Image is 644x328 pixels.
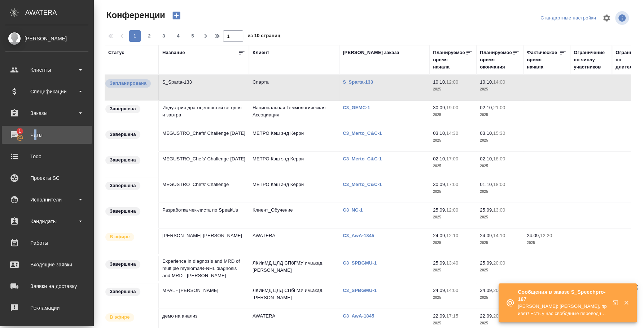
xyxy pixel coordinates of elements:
p: 2025 [480,294,520,301]
td: AWATERA [249,229,339,254]
p: 17:00 [446,156,458,161]
td: Experience in diagnosis and MRD of multiple myeloma/В-NHL diagnosis and MRD - [PERSON_NAME] [159,254,249,283]
p: Завершена [110,261,136,268]
p: C3_Merto_C&C-1 [343,182,387,187]
p: 2025 [480,267,520,274]
p: 12:20 [540,233,552,238]
a: Заявки на доставку [2,277,92,295]
p: 20:00 [493,260,505,266]
div: Заказы [5,108,88,119]
div: Входящие заявки [5,259,88,270]
button: Создать [168,9,185,22]
td: Индустрия драгоценностей сегодня и завтра [159,101,249,126]
p: 18:00 [493,156,505,161]
td: Национальная Геммологическая Ассоциация [249,101,339,126]
a: S_Sparta-133 [343,79,378,85]
a: Todo [2,147,92,165]
div: Чаты [5,129,88,140]
p: 2025 [480,137,520,144]
p: C3_SPBGMU-1 [343,288,382,293]
p: 30.09, [433,105,446,110]
p: 24.09, [527,233,540,238]
p: 2025 [433,320,473,327]
div: [PERSON_NAME] [5,35,88,43]
p: 18:00 [493,182,505,187]
p: 14:00 [446,288,458,293]
a: C3_NC-1 [343,207,368,213]
td: [PERSON_NAME] [PERSON_NAME] [159,229,249,254]
p: 10.10, [433,79,446,85]
p: 2025 [433,163,473,170]
span: 1 [14,128,25,135]
td: МЕТРО Кэш энд Керри [249,152,339,177]
td: Клиент_Обучение [249,203,339,228]
button: 5 [187,30,198,42]
td: Спарта [249,75,339,100]
p: 25.09, [480,260,493,266]
p: В эфире [110,314,130,321]
p: 22.09, [433,313,446,319]
div: [PERSON_NAME] заказа [343,49,399,56]
span: Конференции [105,9,165,21]
p: 2025 [480,163,520,170]
td: MEGUSTRO_Chefs’ Challenge [DATE] [159,126,249,151]
td: MEGUSTRO_Chefs’ Challenge [159,177,249,203]
p: 2025 [480,111,520,119]
td: MPAL - [PERSON_NAME] [159,283,249,309]
p: Сообщения в заказе S_Speechpro-167 [518,288,608,303]
p: 2025 [527,239,566,247]
button: 2 [144,30,155,42]
p: 13:40 [446,260,458,266]
p: 21:00 [493,105,505,110]
p: 02.10, [433,156,446,161]
p: 2025 [433,137,473,144]
p: 2025 [480,86,520,93]
a: 1Чаты [2,126,92,144]
p: 2025 [433,294,473,301]
p: 2025 [433,214,473,221]
p: 25.09, [433,260,446,266]
div: Планируемое время окончания [480,49,512,71]
button: Открыть в новой вкладке [608,296,626,313]
div: Todo [5,151,88,162]
div: Клиент [253,49,269,56]
p: Завершена [110,131,136,138]
p: 2025 [433,239,473,247]
div: Фактическое время начала [527,49,559,71]
td: ЛКИиМД ЦЛД СПбГМУ им.акад. [PERSON_NAME] [249,256,339,281]
p: Завершена [110,105,136,112]
td: МЕТРО Кэш энд Керри [249,126,339,151]
p: 12:00 [446,79,458,85]
p: 2025 [480,239,520,247]
p: В эфире [110,233,130,240]
a: Работы [2,234,92,252]
p: 2025 [433,267,473,274]
button: 3 [158,30,170,42]
td: S_Sparta-133 [159,75,249,100]
p: 14:30 [446,130,458,136]
td: Разработка чек-листа по SpeakUs [159,203,249,228]
a: Рекламации [2,299,92,317]
div: Название [162,49,185,56]
div: Проекты SC [5,173,88,183]
div: Статус [108,49,124,56]
td: МЕТРО Кэш энд Керри [249,177,339,203]
p: Завершена [110,288,136,295]
div: Ограничение по числу участников [574,49,608,71]
p: 2025 [480,214,520,221]
p: 25.09, [433,207,446,213]
p: 12:00 [446,207,458,213]
div: Заявки на доставку [5,281,88,292]
span: 5 [187,32,198,40]
p: 17:15 [446,313,458,319]
p: C3_Merto_C&C-1 [343,156,387,161]
p: Запланирована [110,80,146,87]
div: split button [539,13,598,24]
div: AWATERA [25,5,94,20]
p: 24.09, [480,288,493,293]
p: 10.10, [480,79,493,85]
a: Входящие заявки [2,256,92,274]
a: C3_SPBGMU-1 [343,260,382,266]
